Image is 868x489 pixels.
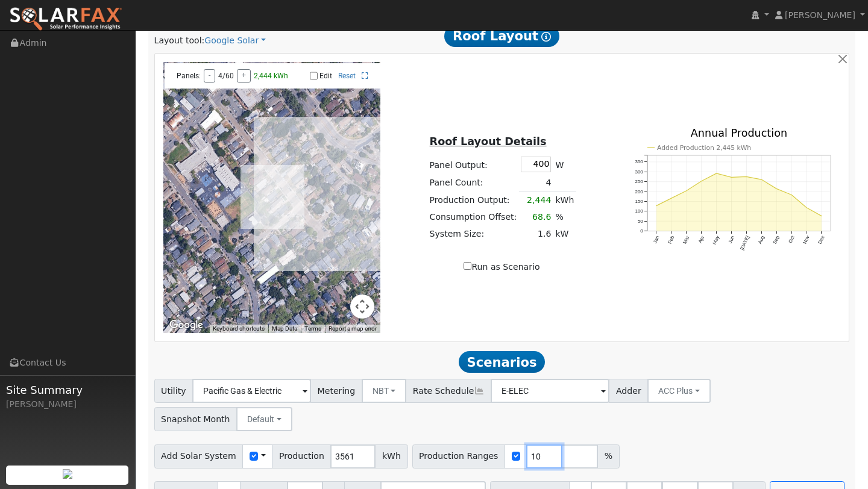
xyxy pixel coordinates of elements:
text: Dec [817,235,826,245]
u: Roof Layout Details [430,135,547,148]
img: retrieve [63,469,72,479]
text: 350 [635,160,643,165]
text: Jun [728,235,736,244]
span: % [597,444,619,469]
text: Feb [667,235,676,245]
span: [PERSON_NAME] [785,10,855,20]
td: Panel Count: [427,174,519,192]
td: Panel Output: [427,155,519,174]
span: Snapshot Month [154,407,237,431]
circle: onclick="" [806,207,808,208]
span: 4/60 [218,72,234,80]
td: kWh [553,192,576,209]
img: SolarFax [9,7,122,32]
text: 200 [635,189,643,195]
a: Google Solar [204,34,266,47]
span: 2,444 kWh [254,72,288,80]
text: Oct [788,235,796,244]
circle: onclick="" [791,194,793,196]
span: Site Summary [6,382,129,398]
button: Map camera controls [350,294,374,319]
text: 250 [635,179,643,184]
circle: onclick="" [715,172,717,174]
td: System Size: [427,226,519,243]
circle: onclick="" [655,205,657,207]
span: Utility [154,379,193,403]
td: 68.6 [519,208,553,225]
text: Mar [682,235,691,245]
input: Select a Utility [192,379,311,403]
input: Select a Rate Schedule [491,379,609,403]
button: + [237,69,251,83]
text: Aug [757,235,766,245]
text: 100 [635,209,643,214]
text: Jan [652,235,661,244]
span: Production [272,444,331,469]
div: [PERSON_NAME] [6,398,129,411]
a: Report a map error [329,325,377,332]
text: Nov [802,235,811,245]
button: Keyboard shortcuts [213,325,265,333]
span: Panels: [177,72,201,80]
text: 50 [638,219,643,224]
circle: onclick="" [731,176,732,178]
td: 2,444 [519,192,553,209]
button: Map Data [272,325,297,333]
text: [DATE] [740,235,751,251]
span: Metering [310,379,362,403]
td: kW [553,226,576,243]
td: Consumption Offset: [427,208,519,225]
span: Layout tool: [154,36,205,45]
label: Edit [319,72,332,80]
span: Production Ranges [412,444,505,469]
img: Google [166,317,206,333]
text: Added Production 2,445 kWh [657,144,751,152]
label: Run as Scenario [464,261,539,273]
text: 150 [635,199,643,204]
text: Apr [697,235,706,244]
td: 1.6 [519,226,553,243]
span: Adder [609,379,648,403]
span: Rate Schedule [406,379,491,403]
circle: onclick="" [685,190,687,192]
button: Default [236,407,292,431]
td: 4 [519,174,553,192]
a: Terms (opens in new tab) [304,325,321,332]
text: May [712,235,721,246]
circle: onclick="" [700,180,702,182]
circle: onclick="" [746,176,747,178]
span: Roof Layout [444,25,559,47]
span: Add Solar System [154,444,244,469]
circle: onclick="" [670,198,672,199]
a: Open this area in Google Maps (opens a new window) [166,317,206,333]
button: ACC Plus [647,379,711,403]
button: NBT [362,379,407,403]
input: Run as Scenario [464,262,471,270]
td: Production Output: [427,192,519,209]
circle: onclick="" [776,188,778,190]
span: Scenarios [459,351,545,373]
text: 0 [640,228,643,234]
span: kWh [375,444,407,469]
a: Full Screen [362,72,368,80]
text: Annual Production [691,127,788,139]
i: Show Help [541,32,551,42]
td: % [553,208,576,225]
circle: onclick="" [761,179,763,181]
circle: onclick="" [821,215,823,217]
a: Reset [338,72,356,80]
button: - [204,69,215,83]
text: 300 [635,169,643,175]
td: W [553,155,576,174]
text: Sep [772,235,781,245]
